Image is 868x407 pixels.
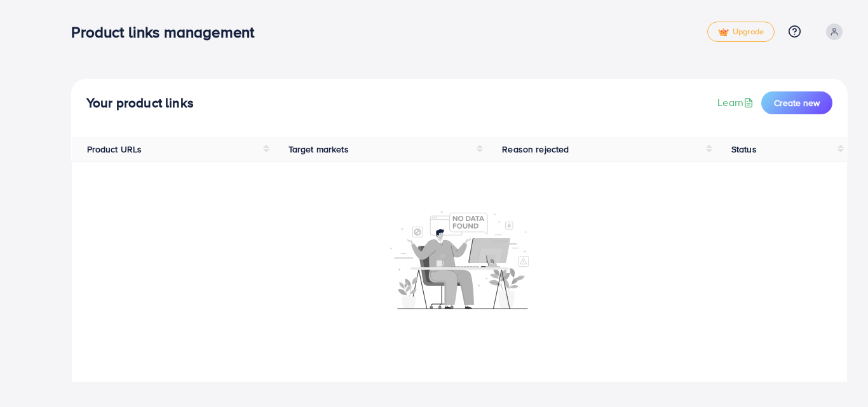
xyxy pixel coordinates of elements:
h4: Your product links [86,95,194,111]
button: Create new [761,91,832,114]
span: Create new [774,97,820,109]
a: Learn [717,95,756,110]
span: Target markets [288,143,349,156]
a: tickUpgrade [707,22,775,42]
span: Upgrade [718,27,764,37]
span: Product URLs [87,143,142,156]
span: Reason rejected [502,143,569,156]
h3: Product links management [71,23,264,41]
img: tick [718,28,729,37]
img: No account [390,210,529,309]
span: Status [731,143,757,156]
